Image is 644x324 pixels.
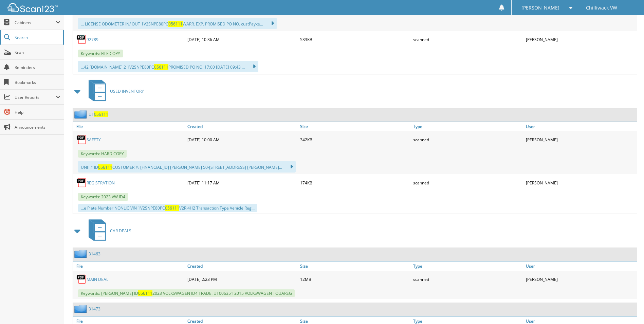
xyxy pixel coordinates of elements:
[15,50,60,55] span: Scan
[186,176,298,190] div: [DATE] 11:17 AM
[85,78,144,105] a: USED INVENTORY
[524,272,637,286] div: [PERSON_NAME]
[85,217,131,244] a: CAR DEALS
[76,178,87,188] img: PDF.png
[165,205,179,211] span: 056111
[411,262,524,271] a: Type
[521,6,559,10] span: [PERSON_NAME]
[15,65,60,70] span: Reminders
[411,33,524,46] div: scanned
[168,21,183,27] span: 056111
[78,289,295,297] span: Keywords: [PERSON_NAME] ID 2023 VOLKSWAGEN ID4 TRADE: UT006351 2015 VOLKSWAGEN TOUAREG
[78,50,123,57] span: Keywords: FILE COPY
[298,133,411,146] div: 342KB
[89,251,100,257] a: 31463
[411,176,524,190] div: scanned
[186,122,298,131] a: Created
[73,122,186,131] a: File
[298,272,411,286] div: 12MB
[524,262,637,271] a: User
[78,204,257,212] div: ...e Plate Number NONLIC VIN 1V2SNPE80PC V2R 4H2 Transaction Type Vehicle Reg...
[78,193,128,201] span: Keywords: 2023 VW ID4
[411,122,524,131] a: Type
[87,180,115,186] a: REGISTRATION
[524,33,637,46] div: [PERSON_NAME]
[110,228,131,234] span: CAR DEALS
[94,111,108,117] span: 056111
[138,290,152,296] span: 056111
[524,176,637,190] div: [PERSON_NAME]
[186,272,298,286] div: [DATE] 2:23 PM
[411,133,524,146] div: scanned
[110,88,144,94] span: USED INVENTORY
[411,272,524,286] div: scanned
[74,110,89,119] img: folder2.png
[74,250,89,258] img: folder2.png
[15,94,56,100] span: User Reports
[89,111,108,117] a: UT056111
[78,18,277,29] div: ... LICENSE ODOMETER IN/ OUT 1V2SNPE80PC WARR. EXP. PROMISED PO NO. custPayxe...
[7,3,58,12] img: scan123-logo-white.svg
[15,79,60,85] span: Bookmarks
[87,137,101,143] a: SAFETY
[586,6,617,10] span: Chilliwack VW
[610,291,644,324] iframe: Chat Widget
[298,33,411,46] div: 533KB
[89,306,100,312] a: 31473
[76,34,87,44] img: PDF.png
[298,176,411,190] div: 174KB
[76,274,87,284] img: PDF.png
[98,164,112,170] span: 056111
[298,262,411,271] a: Size
[73,262,186,271] a: File
[524,122,637,131] a: User
[87,276,108,282] a: MAIN DEAL
[76,134,87,145] img: PDF.png
[298,122,411,131] a: Size
[15,109,60,115] span: Help
[186,133,298,146] div: [DATE] 10:00 AM
[78,150,127,158] span: Keywords: HARD COPY
[15,124,60,130] span: Announcements
[524,133,637,146] div: [PERSON_NAME]
[186,262,298,271] a: Created
[154,64,168,70] span: 056111
[15,35,59,40] span: Search
[78,61,258,72] div: ...42 [DOMAIN_NAME] 2 1V2SNPE80PC PROMISED PO NO. 17:00 [DATE] 09:43 ...
[186,33,298,46] div: [DATE] 10:36 AM
[87,37,98,42] a: 92789
[78,161,296,173] div: UNIT# ID CUSTOMER #: [FINANCIAL_ID] [PERSON_NAME] 50-[STREET_ADDRESS] [PERSON_NAME]...
[15,20,56,25] span: Cabinets
[74,305,89,313] img: folder2.png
